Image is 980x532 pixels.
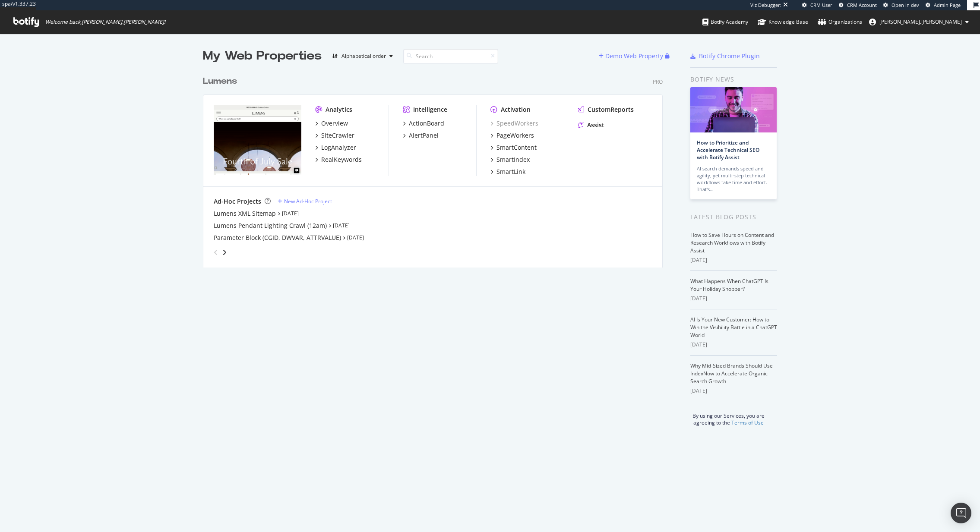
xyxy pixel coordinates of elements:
[282,210,299,217] a: [DATE]
[599,52,665,60] a: Demo Web Property
[690,295,777,302] div: [DATE]
[690,87,777,132] img: How to Prioritize and Accelerate Technical SEO with Botify Assist
[839,2,877,9] a: CRM Account
[578,105,634,114] a: CustomReports
[203,75,237,88] div: Lumens
[403,49,498,64] input: Search
[496,131,534,140] div: PageWorkers
[203,65,670,268] div: grid
[750,2,781,9] div: Viz Debugger:
[203,47,322,65] div: My Web Properties
[690,387,777,395] div: [DATE]
[810,2,832,8] span: CRM User
[284,198,332,205] div: New Ad-Hoc Project
[321,143,356,152] div: LogAnalyzer
[321,119,348,128] div: Overview
[883,2,919,9] a: Open in dev
[490,131,534,140] a: PageWorkers
[699,52,760,60] div: Botify Chrome Plugin
[818,10,862,34] a: Organizations
[690,231,774,254] a: How to Save Hours on Content and Research Workflows with Botify Assist
[702,18,748,26] div: Botify Academy
[214,233,341,242] a: Parameter Block (CGID, DWVAR, ATTRVALUE)
[341,54,386,59] div: Alphabetical order
[329,49,396,63] button: Alphabetical order
[758,18,808,26] div: Knowledge Base
[690,277,768,293] a: What Happens When ChatGPT Is Your Holiday Shopper?
[588,105,634,114] div: CustomReports
[690,316,777,339] a: AI Is Your New Customer: How to Win the Visibility Battle in a ChatGPT World
[818,18,862,26] div: Organizations
[934,2,961,8] span: Admin Page
[599,49,665,63] button: Demo Web Property
[653,78,663,85] div: Pro
[326,105,352,114] div: Analytics
[210,246,221,259] div: angle-left
[891,2,919,8] span: Open in dev
[847,2,877,8] span: CRM Account
[490,167,525,176] a: SmartLink
[315,131,354,140] a: SiteCrawler
[680,408,777,426] div: By using our Services, you are agreeing to the
[278,198,332,205] a: New Ad-Hoc Project
[731,419,764,426] a: Terms of Use
[403,131,439,140] a: AlertPanel
[690,362,773,385] a: Why Mid-Sized Brands Should Use IndexNow to Accelerate Organic Search Growth
[203,75,240,88] a: Lumens
[697,139,759,161] a: How to Prioritize and Accelerate Technical SEO with Botify Assist
[315,155,362,164] a: RealKeywords
[690,75,777,84] div: Botify news
[578,121,604,129] a: Assist
[690,212,777,222] div: Latest Blog Posts
[214,209,276,218] a: Lumens XML Sitemap
[221,248,228,257] div: angle-right
[926,2,961,9] a: Admin Page
[862,15,976,29] button: [PERSON_NAME].[PERSON_NAME]
[409,119,444,128] div: ActionBoard
[403,119,444,128] a: ActionBoard
[501,105,531,114] div: Activation
[409,131,439,140] div: AlertPanel
[496,143,537,152] div: SmartContent
[690,52,760,60] a: Botify Chrome Plugin
[490,155,530,164] a: SmartIndex
[413,105,447,114] div: Intelligence
[702,10,748,34] a: Botify Academy
[697,165,770,193] div: AI search demands speed and agility, yet multi-step technical workflows take time and effort. Tha...
[951,503,971,523] div: Open Intercom Messenger
[321,155,362,164] div: RealKeywords
[879,18,962,25] span: jeffrey.louella
[45,19,165,25] span: Welcome back, [PERSON_NAME].[PERSON_NAME] !
[496,155,530,164] div: SmartIndex
[315,119,348,128] a: Overview
[347,234,364,241] a: [DATE]
[802,2,832,9] a: CRM User
[333,222,350,229] a: [DATE]
[496,167,525,176] div: SmartLink
[690,256,777,264] div: [DATE]
[490,119,538,128] a: SpeedWorkers
[587,121,604,129] div: Assist
[315,143,356,152] a: LogAnalyzer
[214,105,301,175] img: www.lumens.com
[214,221,327,230] a: Lumens Pendant Lighting Crawl (12am)
[758,10,808,34] a: Knowledge Base
[605,52,663,60] div: Demo Web Property
[690,341,777,349] div: [DATE]
[490,143,537,152] a: SmartContent
[214,197,261,206] div: Ad-Hoc Projects
[321,131,354,140] div: SiteCrawler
